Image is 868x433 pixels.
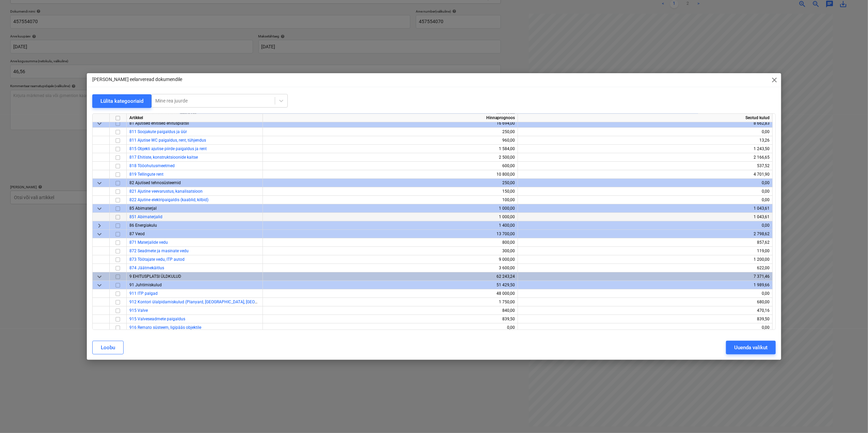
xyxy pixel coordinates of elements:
div: 1 243,50 [521,145,770,153]
div: 13,26 [521,136,770,145]
div: 1 000,00 [266,204,515,213]
div: 9 000,00 [266,255,515,264]
div: 1 584,00 [266,145,515,153]
div: 1 400,00 [266,221,515,230]
div: 100,00 [266,196,515,204]
span: 91 Juhtimiskulud [129,283,162,287]
div: 839,50 [521,315,770,323]
div: 4 701,90 [521,170,770,179]
div: 250,00 [266,128,515,136]
a: 916 Remato süsteem, ligipääs objektile [129,325,201,330]
span: 81 Ajutised ehitised ehitusplatsil [129,121,189,126]
a: 873 Töötajate vedu, ITP autod [129,257,185,262]
span: keyboard_arrow_down [95,205,104,213]
div: 300,00 [266,247,515,255]
a: 821 Ajutine veevarustus, kanalisatsioon [129,189,203,194]
div: 3 600,00 [266,264,515,272]
div: Uuenda valikut [734,343,768,352]
div: 0,00 [521,196,770,204]
div: 62 243,24 [266,272,515,281]
span: 817 Ehitiste, konstruktsioonide kaitse [129,155,198,160]
a: 874 Jäätmekäitlus [129,266,164,270]
button: Loobu [92,341,124,354]
div: 1 989,66 [521,281,770,289]
div: 857,62 [521,238,770,247]
div: 51 429,50 [266,281,515,289]
a: 822 Ajutine elektripaigaldis (kaablid, kilbid) [129,197,208,202]
span: 912 Kontori ülalpidamiskulud (Planyard, Bauhub, Telia) [129,300,286,304]
div: Artikkel [127,114,263,122]
div: 680,00 [521,298,770,306]
a: 815 Objekti ajutise piirde paigaldus ja rent [129,146,207,151]
a: 915 Valve [129,308,148,313]
div: 10 800,00 [266,170,515,179]
div: 16 694,00 [266,119,515,128]
span: 9 EHITUSPLATSI ÜLDKULUD [129,274,181,279]
a: 872 Seadmete ja masinate vedu [129,248,189,253]
div: Loobu [101,343,115,352]
div: 150,00 [266,187,515,196]
div: 1 750,00 [266,298,515,306]
div: 840,00 [266,306,515,315]
div: 8 662,83 [521,119,770,128]
span: close [770,76,778,84]
div: 839,50 [266,315,515,323]
div: 537,52 [521,162,770,170]
span: 82 Ajutised tehnosüsteemid [129,180,181,185]
a: 915 Valveseadmete paigaldus [129,317,185,321]
div: 1 000,00 [266,213,515,221]
div: 250,00 [266,179,515,187]
span: keyboard_arrow_down [95,273,104,281]
span: 86 Energiakulu [129,223,157,228]
div: 2 166,65 [521,153,770,162]
div: 0,00 [521,221,770,230]
a: 851 Abimaterjalid [129,214,162,219]
div: Seotud kulud [518,114,773,122]
a: 818 Tööohutusmeetmed [129,163,175,168]
div: 119,00 [521,247,770,255]
div: 48 000,00 [266,289,515,298]
div: Lülita kategooriaid [100,97,143,106]
div: 960,00 [266,136,515,145]
div: 0,00 [266,323,515,332]
div: 600,00 [266,162,515,170]
div: 800,00 [266,238,515,247]
div: 1 043,61 [521,213,770,221]
span: keyboard_arrow_right [95,222,104,230]
a: 912 Kontori ülalpidamiskulud (Planyard, [GEOGRAPHIC_DATA], [GEOGRAPHIC_DATA]) [129,300,286,304]
div: 0,00 [521,289,770,298]
span: keyboard_arrow_down [95,230,104,238]
div: 2 798,62 [521,230,770,238]
p: [PERSON_NAME] eelarveread dokumendile [92,76,182,83]
span: keyboard_arrow_down [95,281,104,289]
div: 0,00 [521,187,770,196]
div: 0,00 [521,179,770,187]
div: 622,00 [521,264,770,272]
a: 911 ITP palgad [129,291,158,296]
a: 819 Tellingute rent [129,172,163,177]
span: 871 Materjalide vedu [129,240,168,245]
div: 1 200,00 [521,255,770,264]
a: 811 Ajutise WC paigaldus, rent, tühjendus [129,138,206,143]
a: 811 Soojakute paigaldus ja üür [129,129,187,134]
div: 0,00 [521,323,770,332]
span: keyboard_arrow_down [95,179,104,187]
button: Lülita kategooriaid [92,94,152,108]
span: 85 Abimaterjal [129,206,157,211]
span: keyboard_arrow_down [95,119,104,128]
